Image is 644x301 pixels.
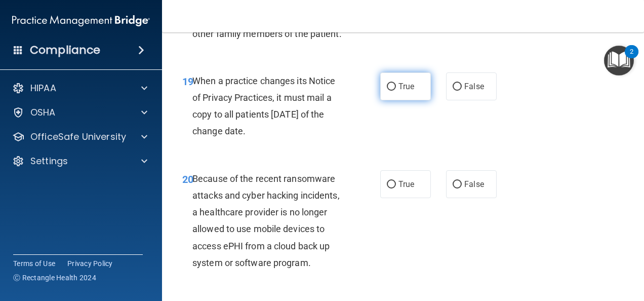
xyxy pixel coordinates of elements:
p: HIPAA [30,82,56,94]
img: PMB logo [12,11,150,31]
p: Settings [30,155,68,167]
p: OSHA [30,106,56,119]
a: Privacy Policy [67,258,113,269]
span: True [398,179,414,189]
a: Settings [12,155,147,167]
a: HIPAA [12,82,147,94]
div: 2 [630,52,633,65]
p: OfficeSafe University [30,131,126,143]
h4: Compliance [30,43,100,57]
a: OSHA [12,106,147,119]
span: False [464,82,484,91]
button: Open Resource Center, 2 new notifications [604,46,634,76]
span: Because of the recent ransomware attacks and cyber hacking incidents, a healthcare provider is no... [192,173,340,268]
input: False [453,181,462,189]
a: OfficeSafe University [12,131,147,143]
span: True [398,82,414,91]
a: Terms of Use [13,258,55,269]
span: 20 [182,173,193,185]
span: When a practice changes its Notice of Privacy Practices, it must mail a copy to all patients [DAT... [192,76,335,137]
input: True [387,181,396,189]
span: False [464,179,484,189]
input: False [453,83,462,91]
span: 19 [182,76,193,88]
input: True [387,83,396,91]
span: Ⓒ Rectangle Health 2024 [13,273,96,283]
